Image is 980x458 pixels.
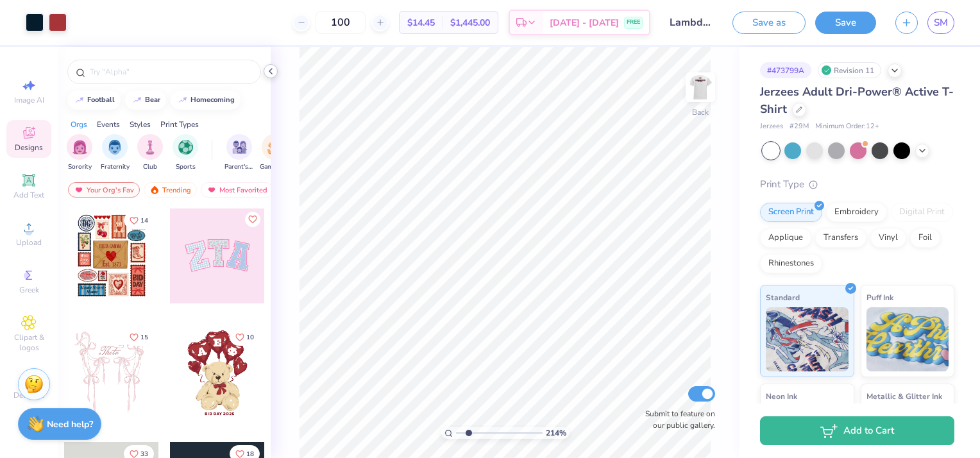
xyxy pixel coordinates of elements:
[145,96,160,103] div: bear
[260,134,289,172] div: filter for Game Day
[173,134,198,172] button: filter button
[67,90,121,110] button: football
[760,62,811,78] div: # 473799A
[246,451,254,457] span: 18
[407,16,435,30] span: $14.45
[74,185,84,194] img: most_fav.gif
[245,212,260,227] button: Like
[760,203,822,222] div: Screen Print
[866,307,949,371] img: Puff Ink
[68,182,140,198] div: Your Org's Fav
[101,134,130,172] div: filter for Fraternity
[89,65,253,78] input: Try "Alpha"
[316,11,366,34] input: – –
[260,162,289,172] span: Game Day
[68,162,92,172] span: Sorority
[550,16,619,30] span: [DATE] - [DATE]
[818,62,881,78] div: Revision 11
[71,119,87,130] div: Orgs
[815,121,879,132] span: Minimum Order: 12 +
[176,162,196,172] span: Sports
[124,328,154,346] button: Like
[140,334,148,341] span: 15
[760,416,954,445] button: Add to Cart
[171,90,241,110] button: homecoming
[15,142,43,153] span: Designs
[450,16,490,30] span: $1,445.00
[627,18,640,27] span: FREE
[760,254,822,273] div: Rhinestones
[87,96,115,103] div: football
[132,96,142,104] img: trend_line.gif
[766,291,800,304] span: Standard
[826,203,887,222] div: Embroidery
[732,12,806,34] button: Save as
[137,134,163,172] div: filter for Club
[688,74,713,100] img: Back
[546,427,566,439] span: 214 %
[760,121,783,132] span: Jerzees
[143,162,157,172] span: Club
[927,12,954,34] a: SM
[246,334,254,341] span: 10
[260,134,289,172] button: filter button
[13,190,44,200] span: Add Text
[160,119,199,130] div: Print Types
[97,119,120,130] div: Events
[760,177,954,192] div: Print Type
[173,134,198,172] div: filter for Sports
[67,134,92,172] button: filter button
[14,95,44,105] span: Image AI
[866,291,893,304] span: Puff Ink
[207,185,217,194] img: most_fav.gif
[760,228,811,248] div: Applique
[178,96,188,104] img: trend_line.gif
[760,84,954,117] span: Jerzees Adult Dri-Power® Active T-Shirt
[143,140,157,155] img: Club Image
[224,134,254,172] div: filter for Parent's Weekend
[72,140,87,155] img: Sorority Image
[815,228,866,248] div: Transfers
[224,162,254,172] span: Parent's Weekend
[140,217,148,224] span: 14
[19,285,39,295] span: Greek
[67,134,92,172] div: filter for Sorority
[201,182,273,198] div: Most Favorited
[230,328,260,346] button: Like
[108,140,122,155] img: Fraternity Image
[870,228,906,248] div: Vinyl
[267,140,282,155] img: Game Day Image
[74,96,85,104] img: trend_line.gif
[47,418,93,430] strong: Need help?
[790,121,809,132] span: # 29M
[766,307,849,371] img: Standard
[692,106,709,118] div: Back
[130,119,151,130] div: Styles
[766,389,797,403] span: Neon Ink
[149,185,160,194] img: trending.gif
[224,134,254,172] button: filter button
[6,332,51,353] span: Clipart & logos
[124,212,154,229] button: Like
[101,134,130,172] button: filter button
[910,228,940,248] div: Foil
[125,90,166,110] button: bear
[13,390,44,400] span: Decorate
[101,162,130,172] span: Fraternity
[815,12,876,34] button: Save
[638,408,715,431] label: Submit to feature on our public gallery.
[891,203,953,222] div: Digital Print
[232,140,247,155] img: Parent's Weekend Image
[866,389,942,403] span: Metallic & Glitter Ink
[140,451,148,457] span: 33
[16,237,42,248] span: Upload
[934,15,948,30] span: SM
[190,96,235,103] div: homecoming
[660,10,723,35] input: Untitled Design
[144,182,197,198] div: Trending
[178,140,193,155] img: Sports Image
[137,134,163,172] button: filter button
